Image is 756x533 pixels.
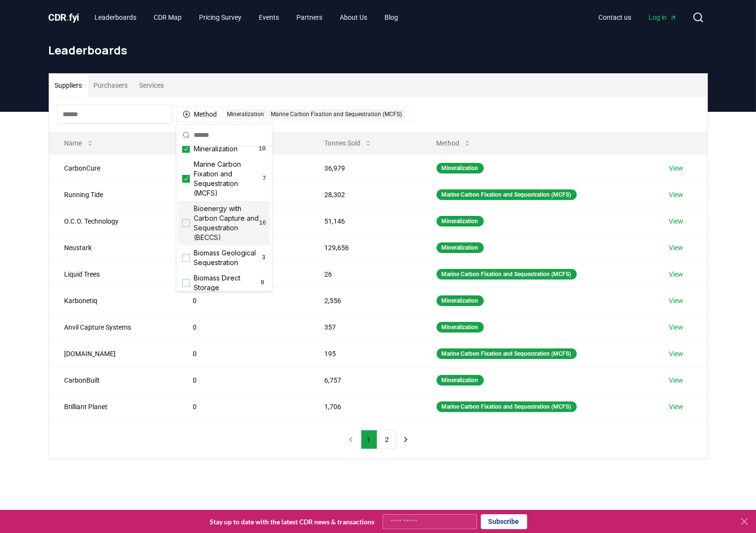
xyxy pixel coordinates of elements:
[289,9,330,26] a: Partners
[437,216,484,227] div: Mineralization
[49,11,80,24] a: CDR.fyi
[591,9,685,26] nav: Main
[194,204,259,242] span: Bioenergy with Carbon Capture and Sequestration (BECCS)
[87,9,144,26] a: Leaderboards
[177,367,309,393] td: 0
[66,12,69,23] span: .
[649,13,677,22] span: Log in
[398,430,414,449] button: next page
[437,295,484,306] div: Mineralization
[194,273,259,293] span: Biomass Direct Storage
[263,175,266,183] span: 7
[437,375,484,386] div: Mineralization
[437,348,577,359] div: Marine Carbon Fixation and Sequestration (MCFS)
[309,393,421,420] td: 1,706
[134,74,170,97] button: Services
[317,133,380,153] button: Tonnes Sold
[429,133,479,153] button: Method
[437,242,484,253] div: Mineralization
[309,181,421,208] td: 28,302
[225,109,267,120] div: Mineralization
[177,287,309,314] td: 0
[49,367,177,393] td: CarbonBuilt
[259,279,266,287] span: 8
[641,9,685,26] a: Log in
[669,216,683,226] a: View
[309,340,421,367] td: 195
[669,243,683,253] a: View
[309,367,421,393] td: 6,757
[669,375,683,385] a: View
[437,189,577,200] div: Marine Carbon Fixation and Sequestration (MCFS)
[669,349,683,359] a: View
[309,155,421,181] td: 36,979
[49,42,708,58] h1: Leaderboards
[309,208,421,234] td: 51,146
[57,133,102,153] button: Name
[49,261,177,287] td: Liquid Trees
[258,145,266,153] span: 10
[437,322,484,333] div: Mineralization
[177,393,309,420] td: 0
[669,296,683,306] a: View
[669,322,683,332] a: View
[49,74,88,97] button: Suppliers
[669,269,683,279] a: View
[309,261,421,287] td: 26
[437,269,577,280] div: Marine Carbon Fixation and Sequestration (MCFS)
[49,287,177,314] td: Karbonetiq
[437,401,577,412] div: Marine Carbon Fixation and Sequestration (MCFS)
[88,74,134,97] button: Purchasers
[87,9,406,26] nav: Main
[437,163,484,173] div: Mineralization
[49,234,177,261] td: Neustark
[49,181,177,208] td: Running Tide
[379,430,396,449] button: 2
[49,208,177,234] td: O.C.O. Technology
[49,12,80,23] span: CDR fyi
[177,314,309,340] td: 0
[49,340,177,367] td: [DOMAIN_NAME]
[194,248,261,267] span: Biomass Geological Sequestration
[377,9,406,26] a: Blog
[309,314,421,340] td: 357
[669,402,683,412] a: View
[361,430,377,449] button: 1
[191,9,249,26] a: Pricing Survey
[669,163,683,173] a: View
[194,144,238,154] span: Mineralization
[669,190,683,200] a: View
[194,160,263,198] span: Marine Carbon Fixation and Sequestration (MCFS)
[49,314,177,340] td: Anvil Capture Systems
[269,109,405,120] div: Marine Carbon Fixation and Sequestration (MCFS)
[262,254,266,262] span: 3
[259,219,266,227] span: 16
[177,340,309,367] td: 0
[332,9,375,26] a: About Us
[49,155,177,181] td: CarbonCure
[176,107,411,122] button: MethodMineralizationMarine Carbon Fixation and Sequestration (MCFS)
[309,287,421,314] td: 2,556
[49,393,177,420] td: Brilliant Planet
[251,9,287,26] a: Events
[146,9,189,26] a: CDR Map
[591,9,639,26] a: Contact us
[309,234,421,261] td: 129,656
